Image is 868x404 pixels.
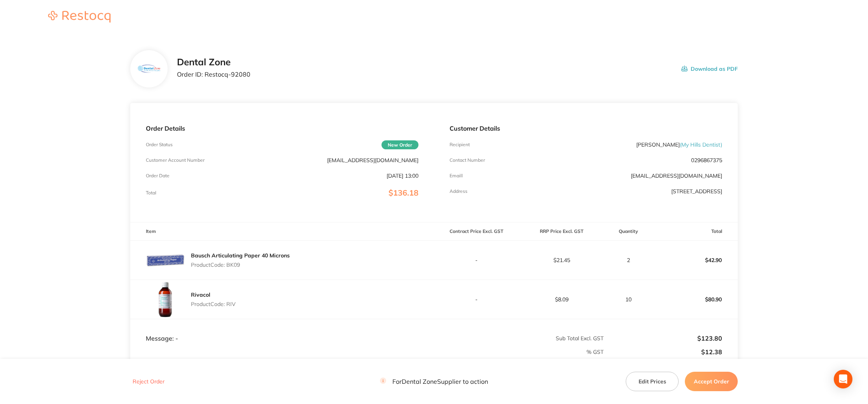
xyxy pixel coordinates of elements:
[604,222,653,241] th: Quantity
[604,296,652,303] p: 10
[450,125,722,132] p: Customer Details
[450,142,470,147] p: Recipient
[604,348,722,355] p: $12.38
[191,301,236,307] p: Product Code: RIV
[434,257,519,263] p: -
[834,370,852,388] div: Open Intercom Messenger
[327,157,418,163] p: [EMAIL_ADDRESS][DOMAIN_NAME]
[671,188,722,194] p: [STREET_ADDRESS]
[191,252,290,259] a: Bausch Articulating Paper 40 Microns
[653,222,738,241] th: Total
[450,157,485,163] p: Contact Number
[519,222,604,241] th: RRP Price Excl. GST
[631,172,722,179] a: [EMAIL_ADDRESS][DOMAIN_NAME]
[636,142,722,148] p: [PERSON_NAME]
[146,157,205,163] p: Customer Account Number
[387,173,418,179] p: [DATE] 13:00
[131,349,604,355] p: % GST
[40,11,118,24] a: Restocq logo
[604,257,652,263] p: 2
[381,140,418,149] span: New Order
[388,188,418,198] span: $136.18
[380,378,488,385] p: For Dental Zone Supplier to action
[40,11,118,23] img: Restocq logo
[434,296,519,303] p: -
[130,319,434,342] td: Message: -
[626,372,679,391] button: Edit Prices
[685,372,738,391] button: Accept Order
[146,190,156,196] p: Total
[520,296,604,303] p: $8.09
[653,290,737,309] p: $80.90
[680,141,722,148] span: ( My Hills Dentist )
[146,173,170,178] p: Order Date
[450,189,467,194] p: Address
[136,56,161,82] img: a2liazRzbw
[146,142,173,147] p: Order Status
[130,378,167,385] button: Reject Order
[177,71,250,78] p: Order ID: Restocq- 92080
[146,125,418,132] p: Order Details
[520,257,604,263] p: $21.45
[146,280,185,319] img: YTJ3eHcwcw
[130,222,434,241] th: Item
[604,335,722,342] p: $123.80
[146,241,185,280] img: Y2l6M3BsZw
[450,173,463,178] p: Emaill
[681,57,738,81] button: Download as PDF
[434,335,604,341] p: Sub Total Excl. GST
[191,262,290,268] p: Product Code: BK09
[653,251,737,269] p: $42.90
[434,222,519,241] th: Contract Price Excl. GST
[177,57,250,68] h2: Dental Zone
[691,157,722,163] p: 0296867375
[191,291,210,298] a: Rivacol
